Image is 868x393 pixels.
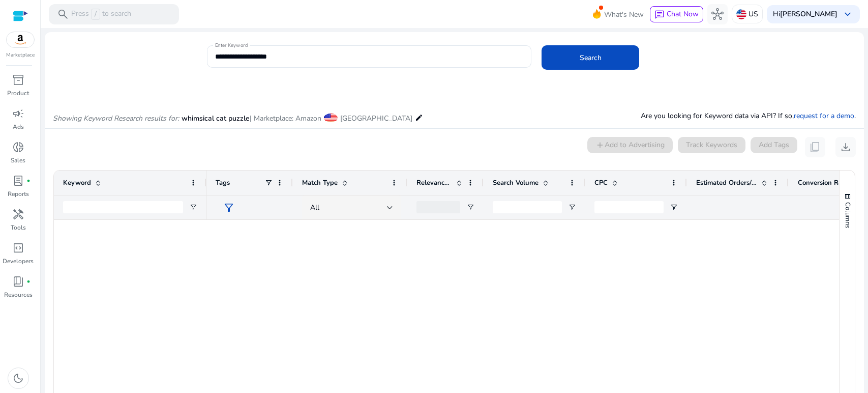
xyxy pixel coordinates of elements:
span: CPC [594,178,608,187]
mat-icon: edit [415,111,423,124]
span: Estimated Orders/Month [696,178,757,187]
span: Conversion Rate [798,178,848,187]
span: inventory_2 [12,74,24,86]
span: All [310,203,319,212]
button: Search [542,45,639,70]
p: Product [7,89,29,98]
span: / [91,9,100,20]
p: Press to search [71,9,131,20]
span: book_4 [12,275,24,288]
p: Reports [8,189,29,199]
span: Keyword [63,178,91,187]
p: Resources [4,290,33,299]
input: Search Volume Filter Input [493,201,562,213]
span: search [57,8,69,20]
img: amazon.svg [7,32,34,47]
span: keyboard_arrow_down [842,8,854,20]
button: chatChat Now [650,6,703,22]
span: Search [580,52,602,63]
p: Ads [13,122,24,131]
button: hub [707,4,728,24]
p: Sales [11,156,25,165]
span: hub [711,8,724,20]
span: What's New [604,6,644,23]
span: fiber_manual_record [26,179,31,183]
span: handyman [12,208,24,220]
span: donut_small [12,141,24,153]
p: US [749,5,758,23]
span: download [840,141,852,153]
button: download [835,137,856,157]
span: | Marketplace: Amazon [250,114,321,123]
span: Chat Now [667,9,699,19]
b: [PERSON_NAME] [780,9,837,19]
i: Showing Keyword Research results for: [53,114,179,123]
span: code_blocks [12,242,24,254]
span: campaign [12,107,24,120]
span: chat [654,10,665,20]
p: Marketplace [6,51,35,59]
p: Tools [11,223,26,232]
span: Match Type [302,178,338,187]
button: Open Filter Menu [189,203,197,211]
p: Are you looking for Keyword data via API? If so, . [641,110,856,121]
span: Columns [843,202,852,228]
span: dark_mode [12,372,24,384]
span: Search Volume [493,178,538,187]
input: CPC Filter Input [594,201,664,213]
a: request for a demo [794,111,854,121]
button: Open Filter Menu [670,203,678,211]
span: fiber_manual_record [26,279,31,284]
input: Keyword Filter Input [63,201,183,213]
img: us.svg [736,9,746,19]
span: whimsical cat puzzle [182,114,250,123]
p: Developers [3,257,34,266]
button: Open Filter Menu [568,203,576,211]
span: [GEOGRAPHIC_DATA] [340,114,412,123]
p: Hi [773,11,837,18]
span: lab_profile [12,175,24,187]
span: filter_alt [223,202,235,214]
span: Relevance Score [416,178,452,187]
mat-label: Enter Keyword [215,42,248,49]
button: Open Filter Menu [466,203,474,211]
span: Tags [216,178,230,187]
